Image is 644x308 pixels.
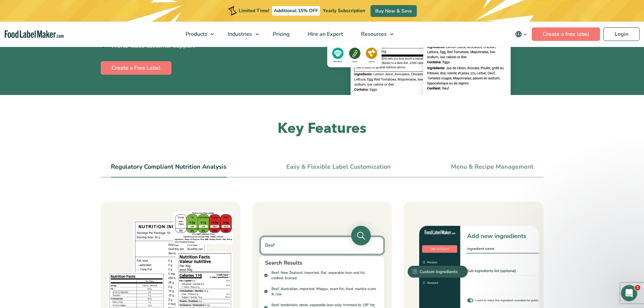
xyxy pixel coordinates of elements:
a: Buy Now & Save [371,5,417,17]
a: Menu & Recipe Management [451,163,533,171]
a: Resources [352,22,397,47]
a: Easy & Flexible Label Customization [286,163,391,171]
h2: Key Features [101,119,544,138]
span: Yearly Subscription [323,7,365,14]
iframe: Intercom notifications message [509,37,644,290]
span: Limited Time! [239,7,269,14]
li: Menu & Recipe Management [451,162,533,177]
li: Regulatory Compliant Nutrition Analysis [111,162,226,177]
a: Products [177,22,217,47]
span: Products [184,30,208,38]
a: Industries [219,22,262,47]
span: Resources [359,30,387,38]
span: 1 [635,285,640,290]
span: Hire an Expert [306,30,344,38]
a: Regulatory Compliant Nutrition Analysis [111,163,226,171]
span: Pricing [271,30,290,38]
a: Create a Free Label [101,61,171,75]
a: Pricing [264,22,297,47]
span: Additional 15% OFF [272,6,320,16]
li: Easy & Flexible Label Customization [286,162,391,177]
a: Hire an Expert [299,22,351,47]
span: Industries [226,30,253,38]
a: Create a free label [532,27,600,41]
iframe: Intercom live chat [621,285,637,301]
a: Login [603,27,640,41]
